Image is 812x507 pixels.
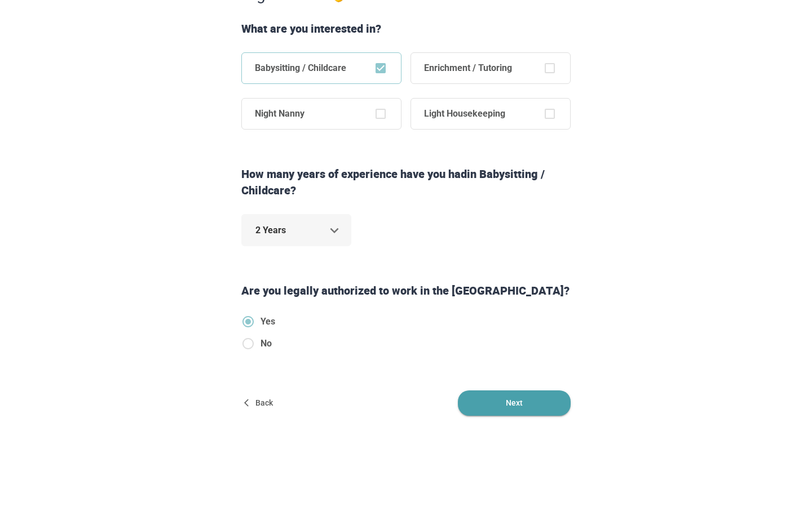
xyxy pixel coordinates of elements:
[237,166,575,198] div: How many years of experience have you had in Babysitting / Childcare ?
[261,337,272,350] span: No
[241,98,318,130] span: Night Nanny
[241,214,351,246] div: 2 Years
[237,21,575,37] div: What are you interested in?
[261,315,275,328] span: Yes
[237,283,575,299] div: Are you legally authorized to work in the [GEOGRAPHIC_DATA]?
[241,52,360,84] span: Babysitting / Childcare
[458,390,571,416] button: Next
[411,98,519,130] span: Light Housekeeping
[241,315,284,359] div: authorizedToWorkInUS
[411,52,526,84] span: Enrichment / Tutoring
[241,390,277,416] button: Back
